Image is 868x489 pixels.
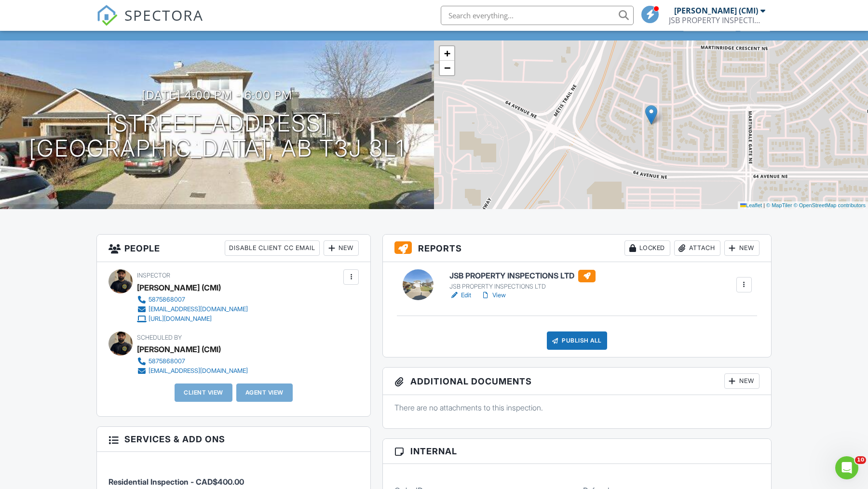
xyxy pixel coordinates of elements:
[149,305,248,313] div: [EMAIL_ADDRESS][DOMAIN_NAME]
[29,111,405,162] h1: [STREET_ADDRESS] [GEOGRAPHIC_DATA], AB T3J 3L1
[383,368,771,395] h3: Additional Documents
[444,62,450,74] span: −
[96,13,203,33] a: SPECTORA
[624,240,670,256] div: Locked
[669,15,765,25] div: JSB PROPERTY INSPECTIONS
[449,291,471,300] a: Edit
[137,342,221,357] div: [PERSON_NAME] (CMI)
[481,291,506,300] a: View
[383,235,771,262] h3: Reports
[97,427,370,452] h3: Services & Add ons
[855,456,866,464] span: 10
[394,402,759,413] p: There are no attachments to this inspection.
[835,456,858,479] iframe: Intercom live chat
[97,235,370,262] h3: People
[740,202,762,208] a: Leaflet
[444,47,450,59] span: +
[149,357,185,365] div: 5875868007
[149,315,212,323] div: [URL][DOMAIN_NAME]
[763,202,765,208] span: |
[794,202,866,208] a: © OpenStreetMap contributors
[674,240,720,256] div: Attach
[324,240,359,256] div: New
[96,5,118,26] img: The Best Home Inspection Software - Spectora
[137,304,248,314] a: [EMAIL_ADDRESS][DOMAIN_NAME]
[547,331,607,350] div: Publish All
[766,202,792,208] a: © MapTiler
[108,477,244,487] span: Residential Inspection - CAD$400.00
[440,61,454,75] a: Zoom out
[137,272,170,279] span: Inspector
[440,46,454,61] a: Zoom in
[225,240,320,256] div: Disable Client CC Email
[137,280,221,295] div: [PERSON_NAME] (CMI)
[449,270,596,291] a: JSB PROPERTY INSPECTIONS LTD JSB PROPERTY INSPECTIONS LTD
[645,105,657,125] img: Marker
[149,296,185,304] div: 5875868007
[441,6,634,25] input: Search everything...
[449,283,596,291] div: JSB PROPERTY INSPECTIONS LTD
[137,357,248,366] a: 5875868007
[124,5,203,25] span: SPECTORA
[724,373,759,389] div: New
[674,6,758,15] div: [PERSON_NAME] (CMI)
[683,18,736,31] div: Client View
[740,18,771,31] div: More
[137,295,248,304] a: 5875868007
[137,334,182,341] span: Scheduled By
[149,367,248,375] div: [EMAIL_ADDRESS][DOMAIN_NAME]
[137,366,248,376] a: [EMAIL_ADDRESS][DOMAIN_NAME]
[137,314,248,324] a: [URL][DOMAIN_NAME]
[142,89,292,102] h3: [DATE] 4:00 pm - 6:00 pm
[383,439,771,464] h3: Internal
[724,240,759,256] div: New
[449,270,596,282] h6: JSB PROPERTY INSPECTIONS LTD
